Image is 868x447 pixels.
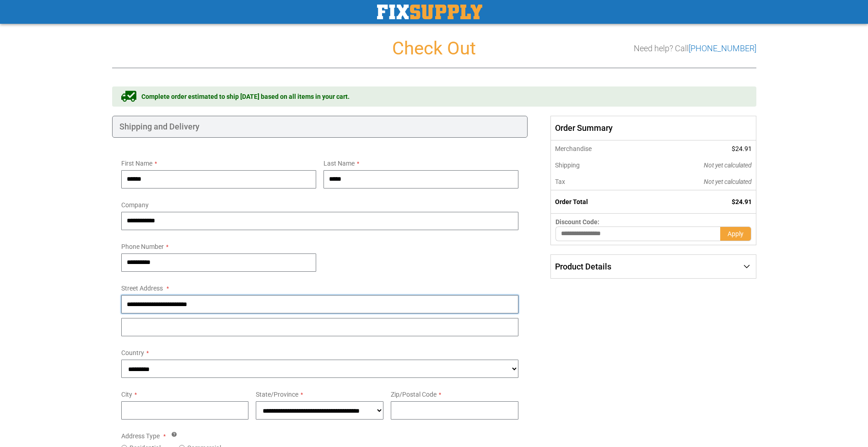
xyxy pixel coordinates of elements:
[550,116,756,140] span: Order Summary
[112,116,528,138] div: Shipping and Delivery
[555,218,599,226] span: Discount Code:
[121,243,164,250] span: Phone Number
[732,198,752,205] span: $24.91
[689,43,756,53] a: [PHONE_NUMBER]
[551,140,642,157] th: Merchandise
[634,44,756,53] h3: Need help? Call
[391,391,437,398] span: Zip/Postal Code
[121,201,149,209] span: Company
[121,160,152,167] span: First Name
[323,160,355,167] span: Last Name
[121,432,160,440] span: Address Type
[555,162,580,169] span: Shipping
[121,285,163,292] span: Street Address
[551,173,642,190] th: Tax
[377,5,482,19] a: store logo
[720,226,751,241] button: Apply
[121,349,144,356] span: Country
[555,262,611,271] span: Product Details
[256,391,298,398] span: State/Province
[377,5,482,19] img: Fix Industrial Supply
[728,230,744,237] span: Apply
[112,38,756,59] h1: Check Out
[141,92,350,101] span: Complete order estimated to ship [DATE] based on all items in your cart.
[732,145,752,152] span: $24.91
[555,198,588,205] strong: Order Total
[121,391,132,398] span: City
[704,162,752,169] span: Not yet calculated
[704,178,752,185] span: Not yet calculated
